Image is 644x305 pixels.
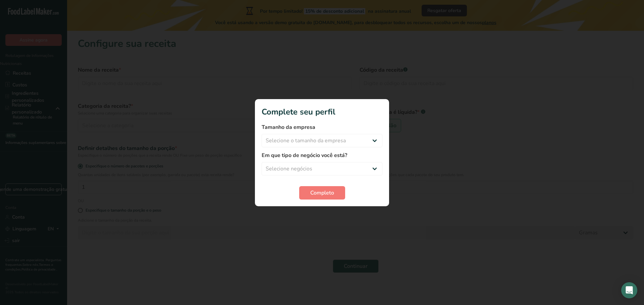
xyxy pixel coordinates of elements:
[310,189,334,197] font: Completo
[262,124,315,131] font: Tamanho da empresa
[621,282,637,298] div: Abra o Intercom Messenger
[262,106,335,117] font: Complete seu perfil
[262,152,347,159] font: Em que tipo de negócio você está?
[299,186,345,200] button: Completo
